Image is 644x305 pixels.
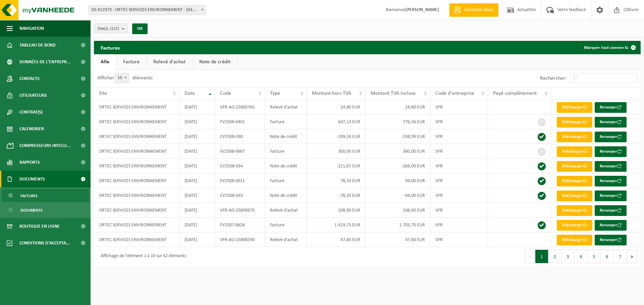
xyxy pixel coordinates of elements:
[430,144,488,159] td: VFR
[307,218,366,232] td: 1.419,75 EUR
[19,218,60,235] span: Boutique en ligne
[366,173,430,188] td: 94,00 EUR
[307,159,366,173] td: -221,67 EUR
[89,5,206,15] span: 02-012973 - ORTEC SERVICES ENVIRONNEMENT - AMIENS
[595,190,627,201] button: Renvoyer
[265,232,307,247] td: Relevé d'achat
[463,7,495,13] span: Demande devis
[627,250,637,263] button: Next
[366,144,430,159] td: 360,00 EUR
[557,117,592,128] a: Télécharger
[430,115,488,129] td: VFR
[19,37,56,54] span: Tableau de bord
[179,144,215,159] td: [DATE]
[94,203,179,218] td: ORTEC SERVICES ENVIRONNEMENT
[132,23,148,34] button: OK
[435,91,474,96] span: Code d'entreprise
[215,218,265,232] td: FV2507-0626
[307,100,366,115] td: 24,80 EUR
[19,121,44,137] span: Calendrier
[535,250,548,263] button: 1
[588,250,601,263] button: 5
[179,173,215,188] td: [DATE]
[449,3,498,17] a: Demande devis
[114,73,129,83] span: 10
[307,232,366,247] td: 47,60 EUR
[193,54,237,70] a: Note de crédit
[614,250,627,263] button: 7
[265,203,307,218] td: Relevé d'achat
[595,117,627,128] button: Renvoyer
[265,115,307,129] td: Facture
[94,173,179,188] td: ORTEC SERVICES ENVIRONNEMENT
[406,7,439,12] strong: [PERSON_NAME]
[561,250,575,263] button: 3
[94,144,179,159] td: ORTEC SERVICES ENVIRONNEMENT
[215,173,265,188] td: FV2508-0011
[19,70,40,87] span: Contacts
[215,129,265,144] td: CV2508-030
[557,176,592,186] a: Télécharger
[430,203,488,218] td: VFR
[265,188,307,203] td: Note de crédit
[595,220,627,231] button: Renvoyer
[19,20,44,37] span: Navigation
[265,173,307,188] td: Facture
[179,115,215,129] td: [DATE]
[366,100,430,115] td: 24,80 EUR
[595,102,627,113] button: Renvoyer
[94,218,179,232] td: ORTEC SERVICES ENVIRONNEMENT
[557,146,592,157] a: Télécharger
[19,171,45,187] span: Documents
[94,115,179,129] td: ORTEC SERVICES ENVIRONNEMENT
[116,54,146,70] a: Facture
[540,76,567,81] label: Rechercher:
[94,129,179,144] td: ORTEC SERVICES ENVIRONNEMENT
[265,159,307,173] td: Note de crédit
[430,100,488,115] td: VFR
[94,41,126,54] h2: Factures
[179,100,215,115] td: [DATE]
[110,26,119,31] count: (2/2)
[371,91,416,96] span: Montant TVA incluse
[19,87,47,104] span: Utilisateurs
[595,235,627,245] button: Renvoyer
[97,250,186,262] div: Affichage de l'élément 1 à 10 sur 62 éléments
[307,173,366,188] td: 78,33 EUR
[430,232,488,247] td: VFR
[97,75,153,81] label: Afficher éléments
[265,144,307,159] td: Facture
[2,189,89,202] a: Factures
[525,250,535,263] button: Previous
[98,24,119,34] span: Site(s)
[601,250,614,263] button: 6
[557,235,592,245] a: Télécharger
[215,232,265,247] td: VFR-AO-25800590
[179,203,215,218] td: [DATE]
[548,250,561,263] button: 2
[366,218,430,232] td: 1.703,70 EUR
[366,115,430,129] td: 776,56 EUR
[94,232,179,247] td: ORTEC SERVICES ENVIRONNEMENT
[575,250,588,263] button: 4
[307,188,366,203] td: -78,33 EUR
[20,189,38,202] span: Factures
[595,176,627,186] button: Renvoyer
[215,188,265,203] td: CV2508-033
[94,159,179,173] td: ORTEC SERVICES ENVIRONNEMENT
[557,190,592,201] a: Télécharger
[179,159,215,173] td: [DATE]
[19,104,43,121] span: Contrat(s)
[270,91,280,96] span: Type
[215,100,265,115] td: VFR-AO-25800765
[265,218,307,232] td: Facture
[312,91,351,96] span: Montant hors TVA
[430,188,488,203] td: VFR
[430,173,488,188] td: VFR
[94,23,128,33] button: Site(s)(2/2)
[557,102,592,113] a: Télécharger
[265,129,307,144] td: Note de crédit
[220,91,231,96] span: Code
[115,73,129,83] span: 10
[2,204,89,216] a: Documents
